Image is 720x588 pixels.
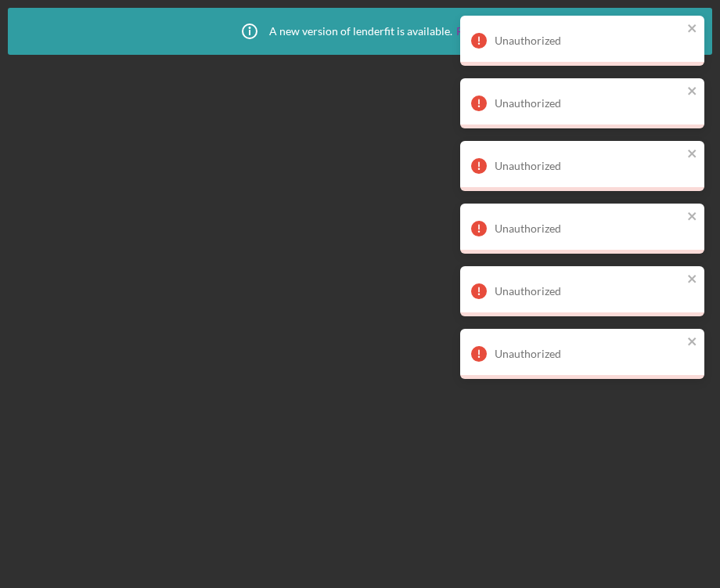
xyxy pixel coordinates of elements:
div: Unauthorized [495,160,682,172]
div: Unauthorized [495,34,682,47]
div: A new version of lenderfit is available. [230,12,490,51]
button: close [687,335,698,350]
button: close [687,272,698,287]
div: Unauthorized [495,97,682,110]
button: close [687,147,698,162]
button: close [687,22,698,37]
div: Unauthorized [495,222,682,235]
a: Reload [456,25,490,38]
button: close [687,210,698,225]
div: Unauthorized [495,285,682,298]
button: close [687,85,698,99]
div: Unauthorized [495,348,682,360]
